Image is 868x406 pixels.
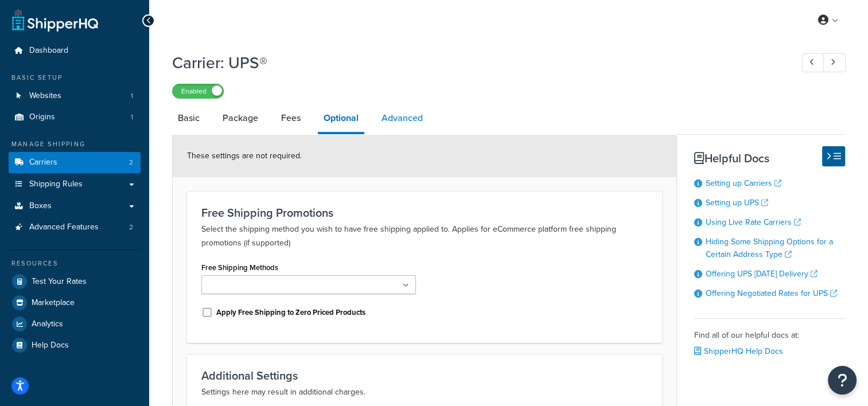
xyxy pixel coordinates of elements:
[694,345,783,357] a: ShipperHQ Help Docs
[201,385,648,399] p: Settings here may result in additional charges.
[187,150,302,162] span: These settings are not required.
[129,222,133,232] span: 2
[32,277,87,287] span: Test Your Rates
[9,85,141,107] li: Websites
[9,139,141,149] div: Manage Shipping
[29,158,57,167] span: Carriers
[172,104,205,132] a: Basic
[9,271,141,292] a: Test Your Rates
[172,52,781,74] h1: Carrier: UPS®
[9,107,141,128] a: Origins1
[376,104,429,132] a: Advanced
[318,104,364,134] a: Optional
[29,46,68,56] span: Dashboard
[29,201,52,211] span: Boxes
[706,236,833,260] a: Hiding Some Shipping Options for a Certain Address Type
[9,196,141,217] a: Boxes
[173,84,223,98] label: Enabled
[706,197,768,209] a: Setting up UPS
[131,91,133,101] span: 1
[216,307,365,318] label: Apply Free Shipping to Zero Priced Products
[201,263,278,272] label: Free Shipping Methods
[706,177,781,189] a: Setting up Carriers
[29,179,83,189] span: Shipping Rules
[29,222,99,232] span: Advanced Features
[9,174,141,195] a: Shipping Rules
[9,335,141,356] a: Help Docs
[201,206,648,219] h3: Free Shipping Promotions
[9,152,141,173] a: Carriers2
[706,287,837,299] a: Offering Negotiated Rates for UPS
[9,107,141,128] li: Origins
[32,341,69,350] span: Help Docs
[29,112,55,122] span: Origins
[9,217,141,238] li: Advanced Features
[131,112,133,122] span: 1
[822,146,845,166] button: Hide Help Docs
[129,158,133,167] span: 2
[9,152,141,173] li: Carriers
[201,369,648,382] h3: Additional Settings
[9,292,141,313] a: Marketplace
[9,73,141,83] div: Basic Setup
[823,53,846,72] a: Next Record
[828,366,857,395] button: Open Resource Center
[32,319,63,329] span: Analytics
[9,40,141,61] a: Dashboard
[694,152,845,165] h3: Helpful Docs
[694,318,845,360] div: Find all of our helpful docs at:
[275,104,306,132] a: Fees
[32,298,75,308] span: Marketplace
[29,91,61,101] span: Websites
[9,259,141,268] div: Resources
[706,216,801,228] a: Using Live Rate Carriers
[802,53,824,72] a: Previous Record
[201,222,648,250] p: Select the shipping method you wish to have free shipping applied to. Applies for eCommerce platf...
[9,217,141,238] a: Advanced Features2
[9,85,141,107] a: Websites1
[706,268,818,280] a: Offering UPS [DATE] Delivery
[217,104,264,132] a: Package
[9,314,141,334] a: Analytics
